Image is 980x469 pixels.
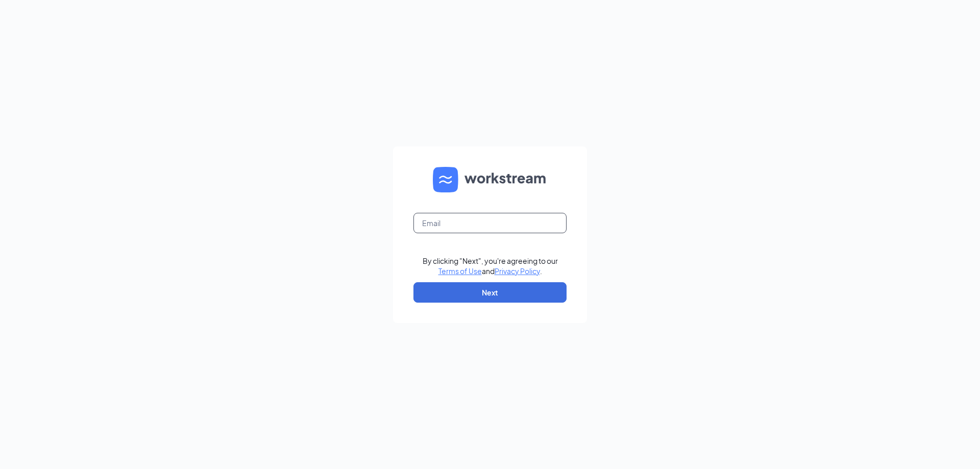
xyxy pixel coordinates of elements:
a: Terms of Use [438,266,482,276]
img: WS logo and Workstream text [433,167,547,192]
button: Next [413,282,567,303]
input: Email [413,213,567,233]
div: By clicking "Next", you're agreeing to our and . [423,256,558,276]
a: Privacy Policy [495,266,540,276]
